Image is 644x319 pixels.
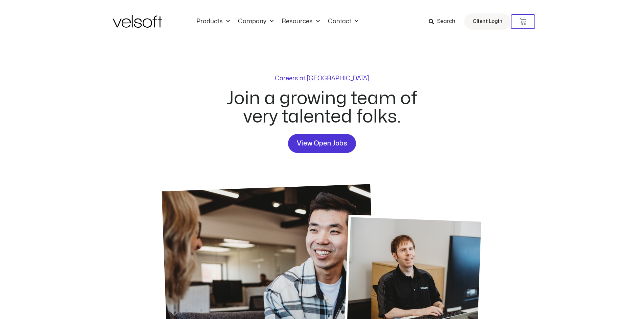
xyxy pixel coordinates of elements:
span: View Open Jobs [297,138,347,149]
span: Search [437,17,455,26]
a: ResourcesMenu Toggle [278,18,324,25]
span: Client Login [473,17,502,26]
img: Velsoft Training Materials [113,15,162,28]
p: Careers at [GEOGRAPHIC_DATA] [275,76,369,82]
a: CompanyMenu Toggle [234,18,278,25]
h2: Join a growing team of very talented folks. [219,89,426,126]
a: Client Login [464,14,511,30]
a: View Open Jobs [288,134,356,153]
nav: Menu [192,18,362,25]
a: ProductsMenu Toggle [192,18,234,25]
a: Search [429,16,460,27]
a: ContactMenu Toggle [324,18,362,25]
